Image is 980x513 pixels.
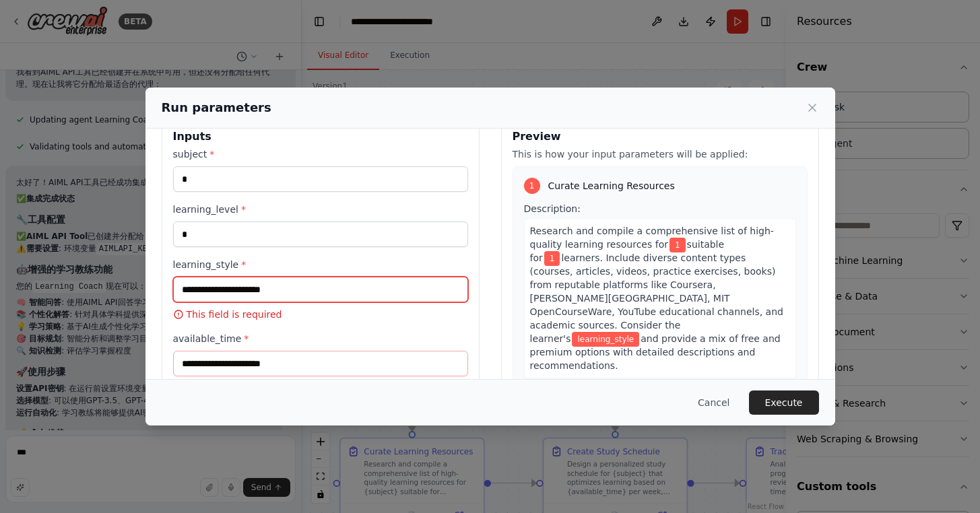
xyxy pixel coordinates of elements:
span: learners. Include diverse content types (courses, articles, videos, practice exercises, books) fr... [530,252,783,344]
div: 1 [524,178,540,194]
p: This is how your input parameters will be applied: [513,147,808,161]
button: Cancel [687,390,740,415]
button: Execute [749,390,819,415]
h3: Inputs [173,129,468,145]
span: suitable for [530,239,725,263]
label: available_time [173,332,468,345]
label: learning_style [173,258,468,271]
span: Variable: learning_style [572,332,639,347]
span: Variable: subject [669,238,686,252]
span: Variable: learning_level [544,251,560,266]
span: Description: [524,203,581,214]
span: Research and compile a comprehensive list of high-quality learning resources for [530,226,774,250]
span: Curate Learning Resources [548,179,675,193]
span: and provide a mix of free and premium options with detailed descriptions and recommendations. [530,333,781,371]
p: This field is required [173,308,468,321]
h2: Run parameters [162,98,271,117]
label: learning_level [173,203,468,216]
h3: Preview [513,129,808,145]
label: subject [173,147,468,161]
